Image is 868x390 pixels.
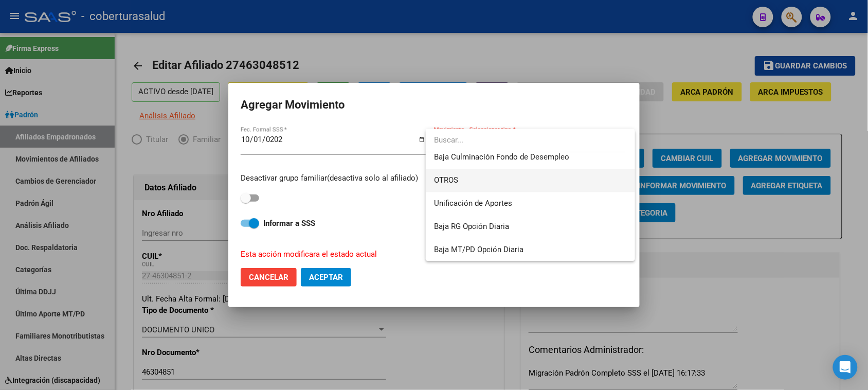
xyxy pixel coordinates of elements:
span: OTROS [434,175,458,185]
span: Baja Culminación Fondo de Desempleo [434,152,569,162]
div: Open Intercom Messenger [833,355,858,380]
span: Baja RG Opción Diaria [434,222,509,231]
span: Unificación de Aportes [434,199,512,208]
span: Baja MT/PD Opción Diaria [434,245,523,254]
